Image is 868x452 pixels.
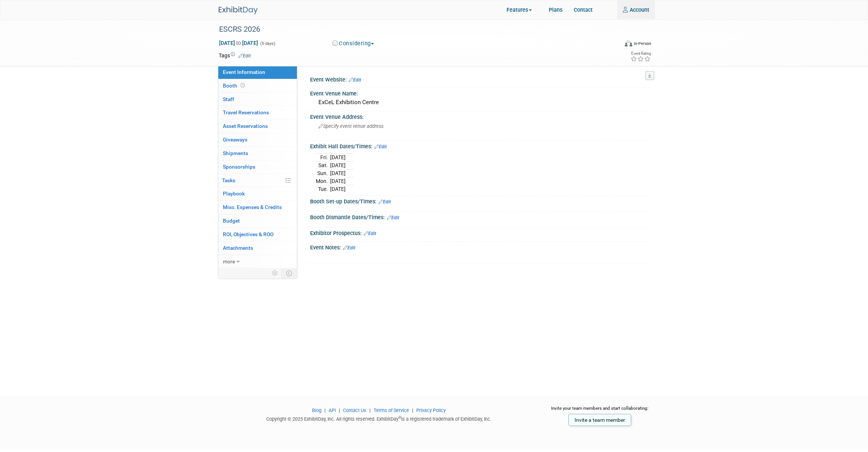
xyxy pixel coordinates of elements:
[316,97,644,108] div: ExCeL Exhibition Centre
[219,6,258,14] img: ExhibitDay
[223,96,234,102] span: Staff
[310,196,649,206] div: Booth Set-up Dates/Times:
[410,407,415,413] span: |
[312,407,321,413] a: Blog
[223,191,245,197] span: Playbook
[223,164,255,170] span: Sponsorships
[218,160,297,174] a: Sponsorships
[398,415,401,420] sup: ®
[235,40,242,46] span: to
[330,177,346,185] td: [DATE]
[223,245,253,251] span: Attachments
[282,268,297,278] td: Toggle Event Tabs
[269,268,282,278] td: Personalize Event Tab Strip
[218,255,297,268] a: more
[259,41,275,46] span: (5 days)
[223,123,268,129] span: Asset Reservations
[343,245,355,251] a: Edit
[378,199,391,204] a: Edit
[218,133,297,146] a: Giveaways
[218,214,297,228] a: Budget
[330,161,346,169] td: [DATE]
[329,407,336,413] a: API
[223,150,248,156] span: Shipments
[330,169,346,177] td: [DATE]
[219,40,258,46] span: [DATE] [DATE]
[364,231,376,236] a: Edit
[316,169,330,177] td: Sun.
[416,407,446,413] a: Privacy Policy
[568,0,598,19] a: Contact
[316,154,330,161] td: Fri.
[633,41,651,46] div: In-Person
[218,187,297,200] a: Playbook
[568,414,631,426] a: Invite a team member
[318,123,383,129] span: Specify event venue address
[223,137,247,143] span: Giveaways
[374,144,387,149] a: Edit
[330,40,377,48] button: Considering
[310,228,649,237] div: Exhibitor Prospectus:
[223,258,235,264] span: more
[368,407,372,413] span: |
[310,88,649,97] div: Event Venue Name:
[550,405,650,417] div: Invite your team members and start collaborating:
[223,218,240,224] span: Budget
[349,77,361,83] a: Edit
[337,407,342,413] span: |
[238,53,251,58] a: Edit
[218,174,297,187] a: Tasks
[625,40,632,46] img: Format-Inperson.png
[310,242,649,252] div: Event Notes:
[216,23,614,36] div: ESCRS 2026
[239,83,246,88] span: Booth not reserved yet
[310,141,649,151] div: Exhibit Hall Dates/Times:
[343,407,366,413] a: Contact Us
[316,185,330,193] td: Tue.
[316,161,330,169] td: Sat.
[222,177,235,183] span: Tasks
[330,185,346,193] td: [DATE]
[218,66,297,79] a: Event Information
[218,228,297,241] a: ROI, Objectives & ROO
[218,241,297,255] a: Attachments
[310,111,649,121] div: Event Venue Address:
[617,0,655,19] a: Account
[501,1,543,20] a: Features
[218,79,297,92] a: Booth
[223,204,282,210] span: Misc. Expenses & Credits
[543,0,568,19] a: Plans
[218,93,297,106] a: Staff
[223,231,273,237] span: ROI, Objectives & ROO
[219,52,251,59] td: Tags
[223,83,246,89] span: Booth
[323,407,327,413] span: |
[310,74,649,84] div: Event Website:
[330,154,346,161] td: [DATE]
[223,69,265,75] span: Event Information
[218,106,297,119] a: Travel Reservations
[310,212,649,221] div: Booth Dismantle Dates/Times:
[387,215,399,220] a: Edit
[218,120,297,133] a: Asset Reservations
[588,39,651,51] div: Event Format
[374,407,409,413] a: Terms of Service
[218,201,297,214] a: Misc. Expenses & Credits
[316,177,330,185] td: Mon.
[219,414,539,423] div: Copyright © 2025 ExhibitDay, Inc. All rights reserved. ExhibitDay is a registered trademark of Ex...
[218,147,297,160] a: Shipments
[223,109,269,115] span: Travel Reservations
[630,52,651,55] div: Event Rating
